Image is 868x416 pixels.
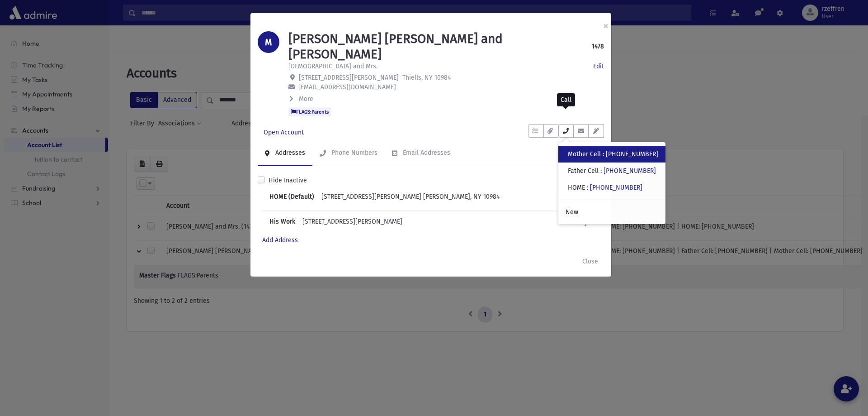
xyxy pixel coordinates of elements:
span: Thiells, NY 10984 [402,74,451,81]
a: New [558,204,665,220]
div: Call [557,93,575,106]
div: [STREET_ADDRESS][PERSON_NAME] [PERSON_NAME], NY 10984 [321,192,500,205]
p: [DEMOGRAPHIC_DATA] and Mrs. [288,62,377,71]
span: : [603,150,604,158]
button: Close [576,253,604,269]
label: Hide Inactive [269,176,307,185]
b: HOME (Default) [269,192,314,205]
a: Addresses [258,141,312,166]
span: : [600,167,602,175]
a: Add Address [262,236,298,244]
div: Email Addresses [401,149,450,157]
a: [PHONE_NUMBER] [606,150,658,158]
span: FLAGS:Parents [288,107,331,116]
div: HOME [568,183,642,192]
div: [STREET_ADDRESS][PERSON_NAME] [302,217,402,230]
b: His Work [269,217,295,230]
button: × [596,13,616,38]
span: [STREET_ADDRESS][PERSON_NAME] [299,74,399,81]
div: Mother Cell [568,149,658,159]
a: [PHONE_NUMBER] [604,167,656,175]
div: Addresses [274,149,305,157]
a: Phone Numbers [312,141,385,166]
a: Email Addresses [385,141,458,166]
a: Open Account [258,124,310,141]
a: Edit [593,62,604,71]
button: More [288,94,314,104]
span: [EMAIL_ADDRESS][DOMAIN_NAME] [298,83,396,91]
a: [PHONE_NUMBER] [590,184,642,191]
span: : [587,184,588,191]
h1: [PERSON_NAME] [PERSON_NAME] and [PERSON_NAME] [288,31,592,62]
span: More [299,95,313,103]
div: Phone Numbers [330,149,377,157]
div: Father Cell [568,166,656,176]
strong: 1478 [592,42,604,51]
div: M [258,31,279,53]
